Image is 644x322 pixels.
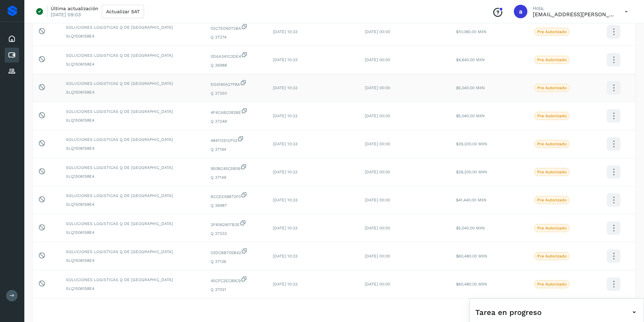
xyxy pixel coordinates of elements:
div: Cuentas por pagar [5,48,19,63]
span: [DATE] 00:00 [365,57,390,62]
div: Inicio [5,31,19,46]
p: aide.jimenez@seacargo.com [533,11,614,18]
p: Pre Autorizado [537,198,567,202]
button: Actualizar SAT [102,5,144,18]
span: [DATE] 00:00 [365,282,390,287]
span: Tarea en progreso [475,307,542,318]
span: [DATE] 00:00 [365,114,390,118]
span: Q 37021 [211,287,262,293]
span: 0DAA341C3DE4 [211,51,262,59]
span: $41,440.00 MXN [456,198,486,202]
span: [DATE] 10:33 [273,29,297,34]
span: SLQ1506158E4 [66,201,200,207]
span: 2F4062907B3E [211,220,262,228]
span: SOLUCIONES LOGISTICAS Q DE [GEOGRAPHIC_DATA] [66,137,200,143]
span: SOLUCIONES LOGISTICAS Q DE [GEOGRAPHIC_DATA] [66,249,200,255]
span: [DATE] 10:33 [273,198,297,202]
span: [DATE] 00:00 [365,198,390,202]
p: Pre Autorizado [537,282,567,287]
span: SOLUCIONES LOGISTICAS Q DE [GEOGRAPHIC_DATA] [66,193,200,199]
span: [DATE] 10:33 [273,170,297,174]
span: Q 37194 [211,146,262,152]
p: Pre Autorizado [537,254,567,258]
span: $5,040.00 MXN [456,85,485,90]
span: [DATE] 10:33 [273,57,297,62]
span: Q 36987 [211,202,262,208]
span: Q 37274 [211,34,262,40]
span: Q 36988 [211,62,262,68]
p: Pre Autorizado [537,85,567,90]
span: [DATE] 00:00 [365,85,390,90]
span: $39,200.00 MXN [456,142,487,146]
span: $10,080.00 MXN [456,29,486,34]
span: Q 37149 [211,174,262,180]
div: Proveedores [5,64,19,79]
span: $60,480.00 MXN [456,282,487,287]
p: Pre Autorizado [537,29,567,34]
p: Pre Autorizado [537,170,567,174]
span: 03DCBB705B42 [211,248,262,256]
span: SLQ1506158E4 [66,286,200,292]
span: SOLUCIONES LOGISTICAS Q DE [GEOGRAPHIC_DATA] [66,277,200,283]
span: EDA190A27F8A [211,79,262,88]
span: SLQ1506158E4 [66,117,200,123]
span: 02C7ED6072BA [211,23,262,31]
span: SLQ1506158E4 [66,173,200,179]
span: 950BC45C5B09 [211,164,262,172]
span: [DATE] 10:33 [273,142,297,146]
span: [DATE] 10:33 [273,226,297,230]
span: [DATE] 00:00 [365,29,390,34]
span: $5,040.00 MXN [456,226,485,230]
span: SOLUCIONES LOGISTICAS Q DE [GEOGRAPHIC_DATA] [66,165,200,171]
p: Última actualización [51,5,98,11]
span: SLQ1506158E4 [66,61,200,67]
span: [DATE] 10:33 [273,85,297,90]
p: Pre Autorizado [537,142,567,146]
p: [DATE] 09:03 [51,11,81,18]
span: $60,480.00 MXN [456,254,487,258]
span: 4F4CABC092BE [211,107,262,116]
span: BCCEE58872F0 [211,192,262,200]
span: Q 37250 [211,90,262,96]
span: SLQ1506158E4 [66,89,200,95]
span: [DATE] 00:00 [365,254,390,258]
span: 45CFC2EC89C9 [211,276,262,284]
span: Actualizar SAT [106,9,140,14]
span: SOLUCIONES LOGISTICAS Q DE [GEOGRAPHIC_DATA] [66,108,200,115]
span: SLQ1506158E4 [66,145,200,151]
p: Hola, [533,5,614,11]
span: [DATE] 10:33 [273,254,297,258]
span: SOLUCIONES LOGISTICAS Q DE [GEOGRAPHIC_DATA] [66,221,200,227]
span: SOLUCIONES LOGISTICAS Q DE [GEOGRAPHIC_DATA] [66,24,200,30]
span: Q 37249 [211,118,262,124]
span: $4,640.00 MXN [456,57,485,62]
span: SOLUCIONES LOGISTICAS Q DE [GEOGRAPHIC_DATA] [66,80,200,86]
span: $39,200.00 MXN [456,170,487,174]
div: Tarea en progreso [475,304,638,320]
span: [DATE] 00:00 [365,142,390,146]
span: 48411251CF03 [211,135,262,144]
span: Q 37136 [211,258,262,265]
span: SLQ1506158E4 [66,33,200,39]
span: [DATE] 10:33 [273,282,297,287]
p: Pre Autorizado [537,226,567,230]
span: Q 37233 [211,230,262,237]
span: [DATE] 00:00 [365,226,390,230]
p: Pre Autorizado [537,57,567,62]
p: Pre Autorizado [537,114,567,118]
span: SOLUCIONES LOGISTICAS Q DE [GEOGRAPHIC_DATA] [66,52,200,58]
span: $5,040.00 MXN [456,114,485,118]
span: [DATE] 00:00 [365,170,390,174]
span: SLQ1506158E4 [66,257,200,264]
span: SLQ1506158E4 [66,229,200,236]
span: [DATE] 10:33 [273,114,297,118]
